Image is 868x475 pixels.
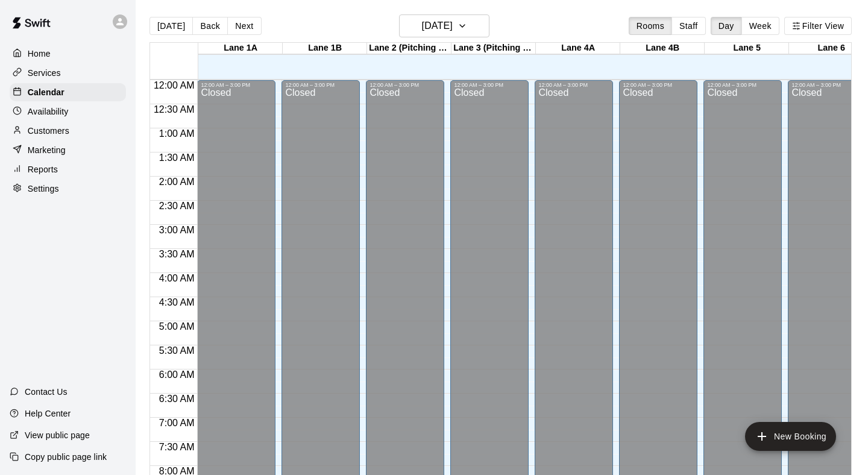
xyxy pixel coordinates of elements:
[151,104,198,115] span: 12:30 AM
[538,82,609,88] div: 12:00 AM – 3:00 PM
[28,67,61,79] p: Services
[156,177,198,187] span: 2:00 AM
[454,82,525,88] div: 12:00 AM – 3:00 PM
[671,17,706,35] button: Staff
[745,422,836,451] button: add
[227,17,261,35] button: Next
[367,43,451,54] div: Lane 2 (Pitching Only)
[623,82,694,88] div: 12:00 AM – 3:00 PM
[156,153,198,163] span: 1:30 AM
[28,86,64,98] p: Calendar
[156,442,198,452] span: 7:30 AM
[399,14,489,37] button: [DATE]
[25,386,68,398] p: Contact Us
[10,64,126,82] a: Services
[629,17,672,35] button: Rooms
[536,43,620,54] div: Lane 4A
[156,418,198,428] span: 7:00 AM
[151,80,198,90] span: 12:00 AM
[192,17,228,35] button: Back
[156,249,198,259] span: 3:30 AM
[784,17,852,35] button: Filter View
[10,83,126,101] a: Calendar
[10,141,126,159] a: Marketing
[201,82,272,88] div: 12:00 AM – 3:00 PM
[25,407,71,420] p: Help Center
[10,45,126,63] a: Home
[10,160,126,178] a: Reports
[28,144,66,156] p: Marketing
[156,201,198,211] span: 2:30 AM
[156,345,198,356] span: 5:30 AM
[711,17,742,35] button: Day
[10,122,126,140] a: Customers
[10,102,126,121] a: Availability
[28,163,58,175] p: Reports
[198,43,283,54] div: Lane 1A
[791,82,863,88] div: 12:00 AM – 3:00 PM
[156,128,198,139] span: 1:00 AM
[156,225,198,235] span: 3:00 AM
[705,43,789,54] div: Lane 5
[28,105,69,118] p: Availability
[156,370,198,380] span: 6:00 AM
[25,451,107,463] p: Copy public page link
[156,273,198,283] span: 4:00 AM
[25,429,90,441] p: View public page
[149,17,193,35] button: [DATE]
[620,43,705,54] div: Lane 4B
[451,43,536,54] div: Lane 3 (Pitching Only)
[741,17,779,35] button: Week
[283,43,367,54] div: Lane 1B
[28,48,51,60] p: Home
[28,183,59,195] p: Settings
[156,297,198,307] span: 4:30 AM
[156,321,198,332] span: 5:00 AM
[285,82,356,88] div: 12:00 AM – 3:00 PM
[10,180,126,198] a: Settings
[370,82,441,88] div: 12:00 AM – 3:00 PM
[156,394,198,404] span: 6:30 AM
[28,125,69,137] p: Customers
[707,82,778,88] div: 12:00 AM – 3:00 PM
[422,17,453,34] h6: [DATE]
